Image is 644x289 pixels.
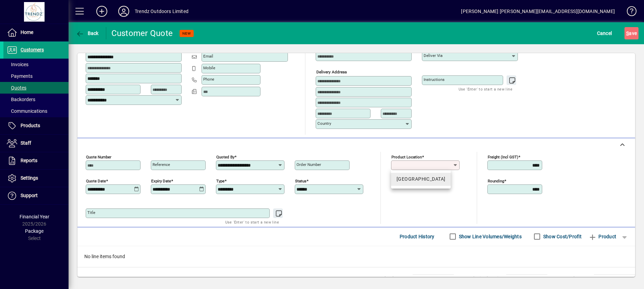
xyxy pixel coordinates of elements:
app-page-header-button: Back [69,27,106,39]
span: Backorders [7,97,35,102]
td: Freight (incl GST) [459,275,506,283]
button: Product [585,230,620,243]
span: Staff [21,140,31,146]
mat-hint: Use 'Enter' to start a new line [459,85,512,93]
td: GST exclusive [553,275,594,283]
td: 0.00 [594,275,635,283]
div: [PERSON_NAME] [PERSON_NAME][EMAIL_ADDRESS][DOMAIN_NAME] [461,6,615,17]
mat-label: Expiry date [151,178,171,183]
a: Staff [3,135,69,152]
mat-label: Reference [153,162,170,167]
mat-label: Status [295,178,306,183]
mat-label: Instructions [424,77,445,82]
span: Financial Year [20,214,49,219]
label: Show Line Volumes/Weights [458,233,522,240]
mat-label: Title [87,210,95,215]
a: Communications [3,105,69,117]
a: Support [3,187,69,204]
div: Trendz Outdoors Limited [135,6,189,17]
mat-label: Quote number [86,154,111,159]
a: Home [3,24,69,41]
mat-hint: Use 'Enter' to start a new line [225,218,279,226]
span: Settings [21,175,38,181]
mat-label: Email [203,54,213,59]
a: Backorders [3,94,69,105]
button: Save [624,27,639,39]
a: Payments [3,70,69,82]
div: Customer Quote [111,28,173,39]
button: Add [91,5,113,17]
span: Communications [7,108,47,114]
a: Knowledge Base [622,1,635,24]
a: Reports [3,152,69,169]
mat-label: Deliver via [424,53,442,58]
span: Product History [400,231,435,242]
span: ave [626,28,637,39]
span: S [626,31,629,36]
button: Cancel [595,27,614,39]
mat-label: Product location [391,154,422,159]
span: Back [76,31,99,36]
td: Total Volume [372,275,413,283]
mat-label: Rounding [488,178,504,183]
span: Invoices [7,62,28,67]
span: Payments [7,73,33,79]
span: Cancel [597,28,612,39]
span: Home [21,29,33,35]
a: Invoices [3,59,69,70]
mat-label: Type [216,178,224,183]
span: Package [25,228,44,234]
span: Support [21,193,38,198]
span: Products [21,123,40,128]
span: NEW [182,31,191,36]
span: Customers [21,47,44,52]
mat-label: Phone [203,77,214,82]
button: Product History [397,230,437,243]
label: Show Cost/Profit [542,233,582,240]
button: Profile [113,5,135,17]
mat-option: New Plymouth [391,173,451,186]
td: 0.0000 M³ [413,275,454,283]
a: Settings [3,170,69,187]
div: [GEOGRAPHIC_DATA] [397,176,445,183]
span: Product [588,231,616,242]
span: Quotes [7,85,26,91]
a: Products [3,117,69,134]
button: Back [74,27,100,39]
mat-label: Quoted by [216,154,234,159]
mat-label: Order number [296,162,321,167]
span: Reports [21,158,37,163]
mat-label: Mobile [203,65,215,70]
mat-label: Freight (incl GST) [488,154,518,159]
mat-label: Country [317,121,331,126]
td: 0.00 [506,275,547,283]
div: No line items found [77,246,635,267]
a: Quotes [3,82,69,94]
mat-label: Quote date [86,178,106,183]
